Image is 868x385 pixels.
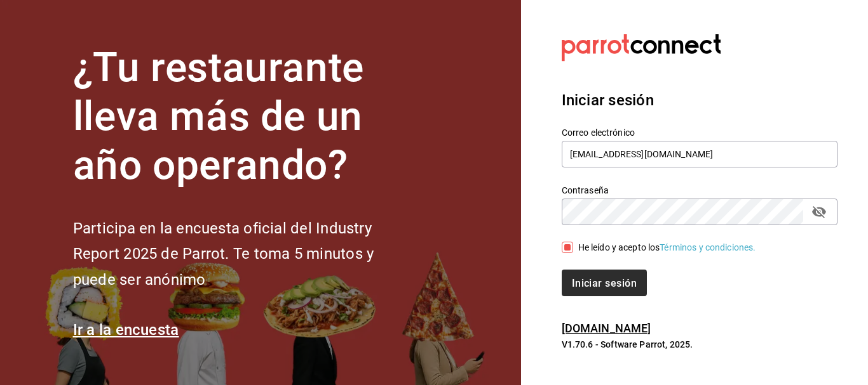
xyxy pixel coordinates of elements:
[73,321,179,339] a: Ir a la encuesta
[562,127,635,138] font: Correo electrónico
[562,185,609,195] font: Contraseña
[562,339,693,349] font: V1.70.6 - Software Parrot, 2025.
[73,219,374,289] font: Participa en la encuesta oficial del Industry Report 2025 de Parrot. Te toma 5 minutos y puede se...
[562,141,837,167] input: Ingresa tu correo electrónico
[562,270,647,296] button: Iniciar sesión
[562,322,651,335] a: [DOMAIN_NAME]
[808,201,830,223] button: campo de contraseña
[562,91,654,109] font: Iniciar sesión
[578,242,660,252] font: He leído y acepto los
[73,44,364,189] font: ¿Tu restaurante lleva más de un año operando?
[572,277,637,289] font: Iniciar sesión
[660,242,756,252] a: Términos y condiciones.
